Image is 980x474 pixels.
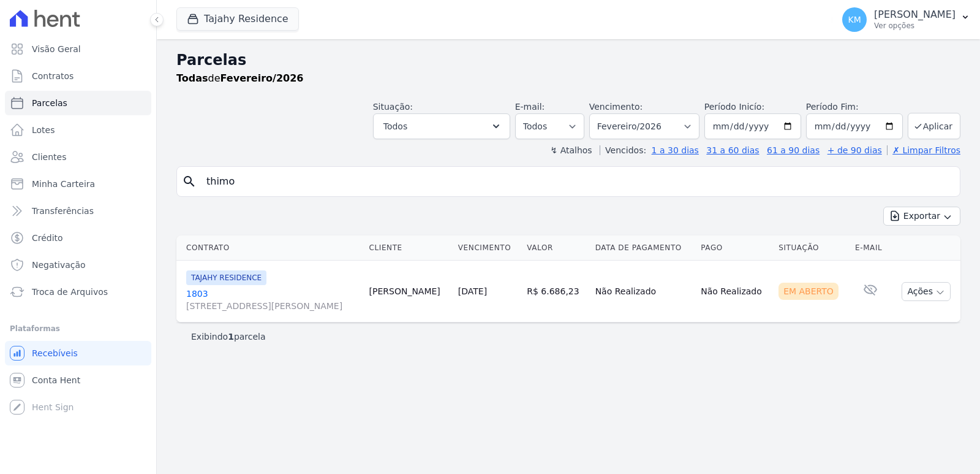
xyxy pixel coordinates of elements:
button: Ações [902,282,951,301]
a: 1 a 30 dias [652,145,699,155]
strong: Todas [176,72,208,84]
a: Parcelas [5,91,151,115]
th: E-mail [850,235,891,261]
strong: Fevereiro/2026 [221,72,304,84]
p: Ver opções [874,21,956,31]
button: Exportar [883,207,960,226]
th: Data de Pagamento [590,235,696,261]
button: Tajahy Residence [176,7,299,31]
button: Aplicar [908,113,960,139]
span: Crédito [32,232,63,244]
a: Crédito [5,226,151,250]
a: Contratos [5,64,151,88]
label: Cancelado [403,242,446,251]
div: Em Aberto [778,283,839,300]
label: ↯ Atalhos [550,145,592,155]
a: ✗ Limpar Filtros [887,145,960,155]
span: Lotes [32,124,55,136]
span: Troca de Arquivos [32,286,108,298]
th: Cliente [364,235,453,261]
a: Recebíveis [5,341,151,365]
label: Período Inicío: [704,102,764,112]
a: Minha Carteira [5,172,151,196]
th: Contrato [176,235,364,261]
a: 31 a 60 dias [706,145,759,155]
button: Aplicar [466,271,500,289]
label: Em Aberto [403,191,446,201]
i: search [182,174,197,189]
a: Conta Hent [5,368,151,392]
input: Buscar por nome do lote ou do cliente [199,169,955,194]
td: [PERSON_NAME] [364,261,453,323]
span: Todos [383,119,407,134]
span: TAJAHY RESIDENCE [186,270,266,285]
label: E-mail: [515,102,545,112]
td: Não Realizado [590,261,696,323]
label: Situação: [373,102,413,112]
span: Transferências [32,205,94,217]
span: Parcelas [32,97,67,109]
th: Situação [774,235,850,261]
label: Vencido [403,259,435,268]
a: Visão Geral [5,37,151,61]
span: Clientes [32,151,66,163]
th: Valor [522,235,590,261]
span: KM [848,15,861,24]
td: R$ 6.686,23 [522,261,590,323]
a: Troca de Arquivos [5,280,151,304]
label: Vencimento: [589,102,643,112]
h2: Parcelas [176,49,960,71]
a: 61 a 90 dias [767,145,820,155]
td: Não Realizado [696,261,774,323]
label: Vencidos: [600,145,646,155]
label: Processando [403,225,454,234]
a: + de 90 dias [827,145,882,155]
span: Minha Carteira [32,178,95,190]
th: Pago [696,235,774,261]
label: Agendado [403,174,444,183]
a: Lotes [5,118,151,142]
a: Transferências [5,199,151,223]
p: Exibindo parcela [191,331,266,343]
p: [PERSON_NAME] [874,9,956,21]
a: 1803[STREET_ADDRESS][PERSON_NAME] [186,288,360,312]
a: Negativação [5,253,151,277]
a: Clientes [5,145,151,169]
p: de [176,71,303,86]
span: Negativação [32,259,86,271]
div: Plataformas [10,321,146,336]
b: 1 [228,332,234,342]
span: Visão Geral [32,43,81,55]
label: Selecionar todos [403,152,471,161]
span: Contratos [32,70,73,82]
span: [STREET_ADDRESS][PERSON_NAME] [186,300,360,312]
button: KM [PERSON_NAME] Ver opções [832,2,980,37]
label: Pago [403,208,423,218]
label: Período Fim: [806,101,903,113]
span: Conta Hent [32,374,80,386]
button: Todos [373,113,510,139]
span: Recebíveis [32,347,78,359]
